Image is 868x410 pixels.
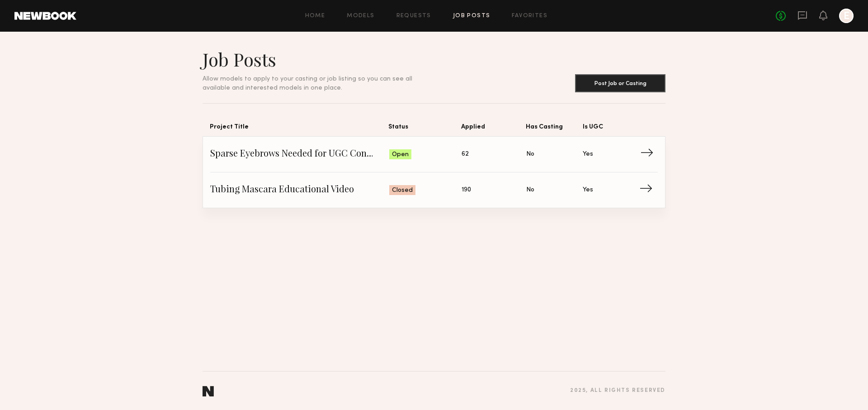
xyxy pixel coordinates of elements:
span: Sparse Eyebrows Needed for UGC Content! [210,148,389,161]
span: Closed [392,186,413,195]
a: Home [305,13,325,19]
span: Status [388,122,461,136]
span: → [640,148,659,161]
span: Allow models to apply to your casting or job listing so you can see all available and interested ... [203,76,412,91]
button: Post Job or Casting [575,74,665,92]
span: → [639,183,658,197]
span: Is UGC [583,122,640,136]
span: Tubing Mascara Educational Video [210,183,389,197]
a: Requests [396,13,431,19]
a: Job Posts [453,13,491,19]
span: 62 [462,149,469,159]
span: Yes [583,149,593,159]
a: Sparse Eyebrows Needed for UGC Content!Open62NoYes→ [210,137,658,172]
span: Project Title [210,122,388,136]
h1: Job Posts [203,48,434,71]
span: No [526,149,534,159]
span: Applied [461,122,526,136]
span: Has Casting [526,122,583,136]
a: E [839,9,854,23]
span: Open [392,150,409,159]
a: Tubing Mascara Educational VideoClosed190NoYes→ [210,172,658,208]
span: No [526,185,534,195]
span: 190 [462,185,471,195]
div: 2025 , all rights reserved [570,388,665,394]
a: Favorites [512,13,547,19]
span: Yes [583,185,593,195]
a: Models [347,13,374,19]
